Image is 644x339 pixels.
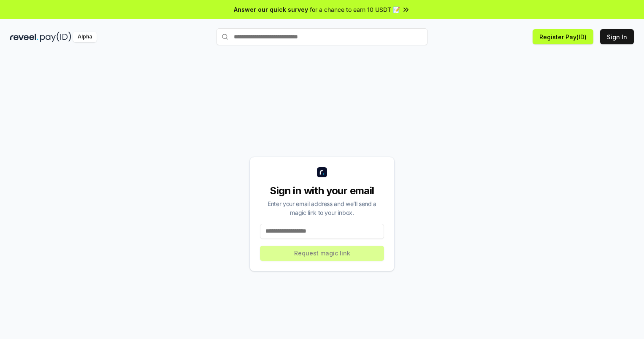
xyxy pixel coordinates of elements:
img: pay_id [40,32,71,42]
img: logo_small [317,167,327,177]
div: Sign in with your email [260,184,384,198]
span: for a chance to earn 10 USDT 📝 [310,5,400,14]
img: reveel_dark [10,32,38,42]
button: Register Pay(ID) [533,29,593,44]
button: Sign In [600,29,634,44]
div: Alpha [73,32,97,42]
span: Answer our quick survey [234,5,308,14]
div: Enter your email address and we’ll send a magic link to your inbox. [260,199,384,217]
